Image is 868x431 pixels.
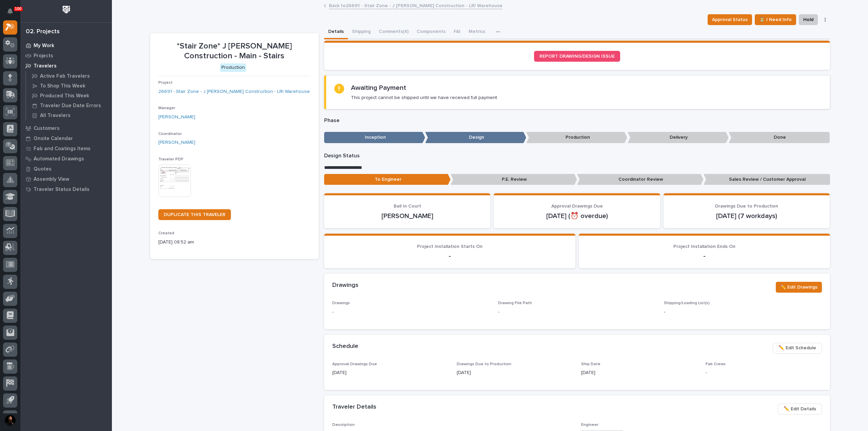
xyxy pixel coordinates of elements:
[457,362,511,366] span: Drawings Due to Production
[324,153,830,159] p: Design Status
[40,93,89,99] p: Produced This Week
[220,63,246,72] div: Production
[581,423,598,427] span: Engineer
[332,301,350,305] span: Drawings
[526,132,627,143] p: Production
[778,404,822,414] button: ✏️ Edit Details
[534,51,620,62] a: REPORT DRAWING/DESIGN ISSUE
[34,63,57,69] p: Travelers
[413,25,450,39] button: Components
[712,16,748,24] span: Approval Status
[332,362,377,366] span: Approval Drawings Due
[332,404,376,411] h2: Traveler Details
[587,252,822,260] p: -
[34,125,60,132] p: Customers
[672,212,822,220] p: [DATE] (7 workdays)
[26,81,112,91] a: To Shop This Week
[34,156,84,162] p: Automated Drawings
[729,132,830,143] p: Done
[332,212,482,220] p: [PERSON_NAME]
[351,84,406,92] h2: Awaiting Payment
[498,301,532,305] span: Drawing File Path
[20,143,112,154] a: Fab and Coatings Items
[708,14,752,25] button: Approval Status
[158,157,183,161] span: Traveler PDF
[673,244,735,249] span: Project Installation Ends On
[715,204,778,209] span: Drawings Due to Production
[664,309,822,316] p: -
[20,184,112,194] a: Traveler Status Details
[158,106,175,110] span: Manager
[8,8,17,19] div: Notifications100
[803,16,813,24] span: Hold
[332,343,358,350] h2: Schedule
[20,51,112,61] a: Projects
[26,101,112,110] a: Traveler Due Date Errors
[40,83,85,89] p: To Shop This Week
[332,369,449,376] p: [DATE]
[664,301,710,305] span: Shipping/Loading List(s)
[20,61,112,71] a: Travelers
[704,174,830,185] p: Sales Review / Customer Approval
[34,187,90,193] p: Traveler Status Details
[465,25,489,39] button: Metrics
[332,252,567,260] p: -
[457,369,573,376] p: [DATE]
[451,174,577,185] p: P.E. Review
[34,146,91,152] p: Fab and Coatings Items
[26,28,60,36] div: 02. Projects
[332,282,358,289] h2: Drawings
[20,133,112,143] a: Onsite Calendar
[706,362,726,366] span: Fab Crews
[450,25,465,39] button: FAI
[158,41,311,61] p: *Stair Zone* J [PERSON_NAME] Construction - Main - Stairs
[164,212,225,217] span: DUPLICATE THIS TRAVELER
[3,4,17,18] button: Notifications
[3,413,17,428] button: users-avatar
[332,309,490,316] p: -
[425,132,526,143] p: Design
[158,231,174,235] span: Created
[799,14,818,25] button: Hold
[581,369,697,376] p: [DATE]
[20,164,112,174] a: Quotes
[502,212,652,220] p: [DATE] (⏰ overdue)
[34,176,69,182] p: Assembly View
[332,423,355,427] span: Description
[375,25,413,39] button: Comments (4)
[551,204,603,209] span: Approval Drawings Due
[417,244,482,249] span: Project Installation Starts On
[20,40,112,51] a: My Work
[20,174,112,184] a: Assembly View
[158,139,195,146] a: [PERSON_NAME]
[394,204,421,209] span: Ball In Court
[26,111,112,120] a: All Travelers
[329,1,502,9] a: Back to26691 - Stair Zone - J [PERSON_NAME] Construction - LRI Warehouse
[498,309,499,316] p: -
[60,3,73,16] img: Workspace Logo
[20,123,112,133] a: Customers
[780,283,817,291] span: ✏️ Edit Drawings
[40,103,101,109] p: Traveler Due Date Errors
[577,174,704,185] p: Coordinator Review
[34,166,52,172] p: Quotes
[26,71,112,81] a: Active Fab Travelers
[773,343,822,354] button: ✏️ Edit Schedule
[34,53,53,59] p: Projects
[324,174,451,185] p: To Engineer
[628,132,729,143] p: Delivery
[324,117,830,124] p: Phase
[776,282,822,293] button: ✏️ Edit Drawings
[40,73,90,79] p: Active Fab Travelers
[755,14,796,25] button: ⏳ I Need Info
[20,154,112,164] a: Automated Drawings
[784,405,816,413] span: ✏️ Edit Details
[324,25,348,39] button: Details
[158,132,182,136] span: Coordinator
[158,239,311,246] p: [DATE] 08:52 am
[759,16,792,24] span: ⏳ I Need Info
[34,136,73,142] p: Onsite Calendar
[158,88,310,95] a: 26691 - Stair Zone - J [PERSON_NAME] Construction - LRI Warehouse
[581,362,600,366] span: Ship Date
[351,95,498,101] p: This project cannot be shipped until we have received full payment.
